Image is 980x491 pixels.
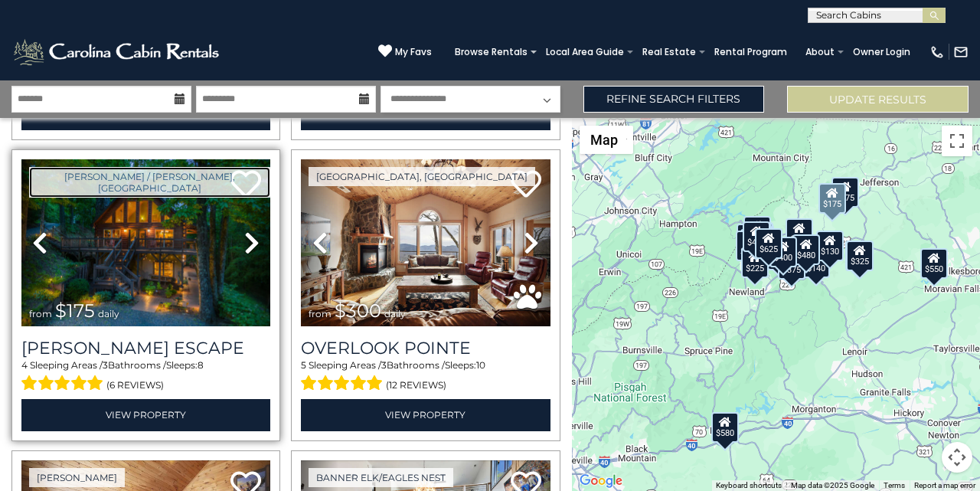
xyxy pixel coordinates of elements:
img: phone-regular-white.png [929,44,945,60]
span: 3 [103,359,108,371]
div: Sleeping Areas / Bathrooms / Sleeps: [301,358,550,395]
span: from [309,308,332,319]
a: My Favs [378,44,432,60]
button: Map camera controls [942,442,972,473]
a: View Property [301,399,550,430]
div: $425 [743,221,770,251]
a: [GEOGRAPHIC_DATA], [GEOGRAPHIC_DATA] [309,167,535,186]
a: Report a map error [914,481,975,489]
span: My Favs [395,45,432,59]
a: Refine Search Filters [583,86,765,113]
a: Rental Program [707,41,795,63]
a: Browse Rentals [447,41,535,63]
div: $125 [743,215,771,246]
span: 8 [198,359,204,371]
span: 10 [476,359,485,371]
a: [PERSON_NAME] [29,468,125,487]
div: $480 [792,234,820,264]
img: White-1-2.png [11,37,224,67]
div: $175 [831,176,859,207]
div: $349 [786,218,813,249]
a: Overlook Pointe [301,338,550,358]
a: Local Area Guide [538,41,632,63]
a: [PERSON_NAME] Escape [21,338,270,358]
a: Open this area in Google Maps (opens a new window) [576,471,626,491]
button: Toggle fullscreen view [942,126,972,156]
a: About [798,41,842,63]
a: Real Estate [635,41,704,63]
span: daily [384,308,406,319]
span: from [29,308,52,319]
div: $400 [770,236,798,267]
button: Change map style [580,126,633,154]
span: 4 [21,359,28,371]
button: Keyboard shortcuts [716,480,782,491]
div: $130 [816,231,844,261]
img: mail-regular-white.png [953,44,969,60]
span: 3 [381,359,387,371]
div: $175 [818,183,846,214]
div: $580 [712,411,740,442]
a: Banner Elk/Eagles Nest [309,468,453,487]
a: Add to favorites [511,169,541,201]
span: (12 reviews) [386,375,446,395]
div: $140 [802,247,830,277]
img: Google [576,471,626,491]
a: [PERSON_NAME] / [PERSON_NAME], [GEOGRAPHIC_DATA] [29,167,270,198]
div: $375 [779,248,806,279]
img: thumbnail_168627805.jpeg [21,159,270,326]
span: (6 reviews) [106,375,164,395]
span: Map [590,132,618,148]
img: thumbnail_163477009.jpeg [301,159,550,326]
h3: Todd Escape [21,338,270,358]
a: Terms [884,481,905,489]
span: daily [98,308,119,319]
div: $225 [742,247,769,278]
div: Sleeping Areas / Bathrooms / Sleeps: [21,358,270,395]
span: $175 [55,300,95,322]
div: $325 [846,241,874,271]
a: View Property [21,399,270,430]
span: Map data ©2025 Google [791,481,874,489]
span: $300 [335,300,381,322]
div: $550 [920,247,948,278]
div: $230 [737,230,764,260]
a: Owner Login [845,41,918,63]
button: Update Results [787,86,969,113]
div: $625 [755,228,782,259]
span: 5 [301,359,306,371]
